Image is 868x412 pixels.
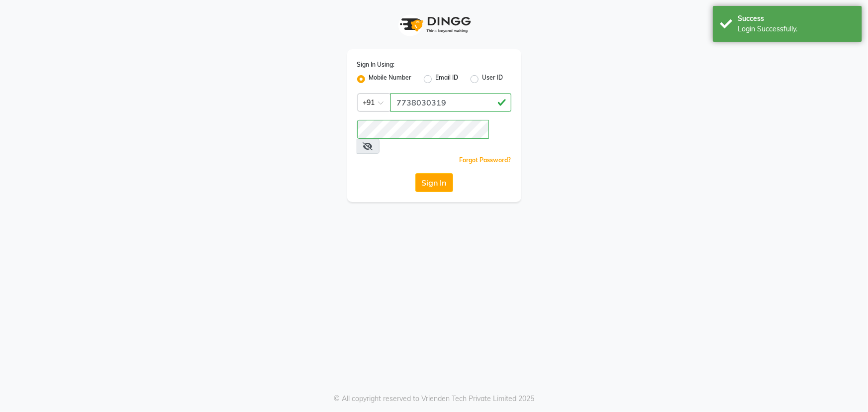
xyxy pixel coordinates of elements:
button: Sign In [415,173,453,192]
div: Login Successfully. [738,24,855,34]
label: Mobile Number [369,73,412,85]
img: logo1.svg [394,10,474,39]
div: Success [738,13,855,24]
input: Username [357,120,489,139]
label: User ID [482,73,503,85]
a: Forgot Password? [460,156,511,164]
label: Sign In Using: [357,60,395,69]
input: Username [390,93,511,112]
label: Email ID [436,73,459,85]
